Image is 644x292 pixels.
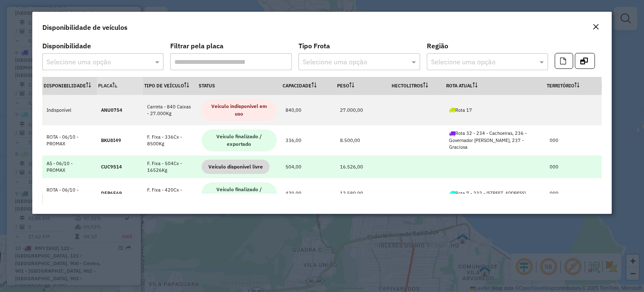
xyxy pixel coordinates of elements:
strong: BKU8I49 [101,137,121,143]
th: Hectolitros [390,77,445,95]
span: Veículo disponível livre [202,160,270,174]
span: Veículo finalizado / exportado [202,129,277,151]
label: Região [427,41,448,51]
td: 000 [545,155,600,178]
td: 000 [545,178,600,208]
td: 504,00 [281,155,336,178]
td: ROTA - 06/10 - PROMAX [42,178,97,208]
th: Tipo de veículo [143,77,197,95]
th: Placa [97,77,143,95]
span: Veículo finalizado / exportado [202,182,277,204]
th: Capacidade [281,77,336,95]
strong: DER6E69 [101,190,122,196]
td: 840,00 [281,95,336,125]
td: 8.500,00 [336,125,390,155]
em: Fechar [592,24,599,30]
td: AS - 06/10 - PROMAX [42,155,97,178]
td: F. Fixa - 420Cx - 12580Kg [143,178,197,208]
th: Peso [336,77,390,95]
th: Território [545,77,600,95]
th: Disponibilidade [42,77,97,95]
td: ROTA - 06/10 - PROMAX [42,125,97,155]
th: Status [197,77,281,95]
td: Indisponível [42,95,97,125]
td: 336,00 [281,125,336,155]
div: Rota 17 [449,107,541,114]
td: 27.000,00 [336,95,390,125]
label: Tipo Frota [299,41,330,51]
strong: CUC9514 [101,164,122,170]
td: F. Fixa - 504Cx - 16526Kg [143,155,197,178]
td: Carreta - 840 Caixas - 27.000Kg [143,95,197,125]
td: 12.580,00 [336,178,390,208]
div: Rota 32 - 234 - Cachoeiras, 236 - Governador [PERSON_NAME], 237 - Graciosa [449,130,541,151]
h4: Disponibilidade de veículos [42,22,127,32]
strong: ANU0754 [101,107,122,113]
td: 16.526,00 [336,155,390,178]
button: Close [590,22,602,33]
label: Filtrar pela placa [170,41,223,51]
td: F. Fixa - 336Cx - 8500Kg [143,125,197,155]
td: 420,00 [281,178,336,208]
th: Rota Atual [445,77,545,95]
label: Disponibilidade [42,41,91,51]
div: Rota 7 - 232 - [STREET_ADDRESS] [449,190,541,197]
td: 000 [545,125,600,155]
span: Veículo indisponível em uso [202,99,277,121]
